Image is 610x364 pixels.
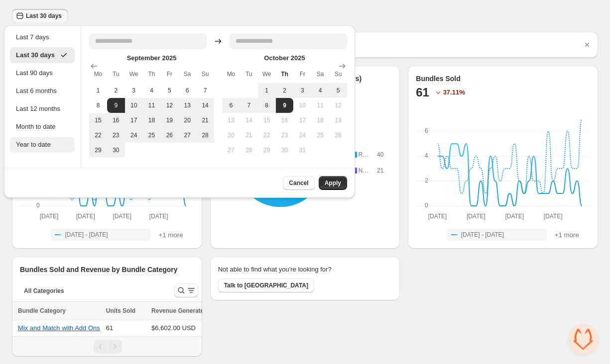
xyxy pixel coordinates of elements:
button: +1 more [552,229,582,241]
th: Thursday [143,65,161,83]
button: Tuesday October 15 2025 [258,113,276,128]
button: Friday October 4 2025 [311,83,329,98]
button: Sunday September 8 2025 [89,98,107,113]
th: Tuesday [107,65,125,83]
span: Last 30 days [26,12,62,20]
button: Wednesday September 25 2025 [143,128,161,143]
span: [DATE] - [DATE] [65,231,108,239]
button: Friday September 20 2025 [178,113,196,128]
button: Wednesday September 11 2025 [143,98,161,113]
button: Saturday September 28 2025 [196,128,214,143]
button: Start of range Monday September 9 2025 [107,98,125,113]
span: Revenue Generated [151,306,208,316]
button: Monday October 28 2025 [240,143,258,158]
div: Last 30 days [16,50,69,60]
button: Monday October 7 2025 [240,98,258,113]
button: Dismiss notification [580,38,594,52]
span: 40 [377,151,383,158]
button: Search and filter results [174,283,198,297]
button: Thursday October 17 2025 [293,113,311,128]
span: Apply [325,179,341,187]
text: 0 [36,202,40,209]
button: Friday October 25 2025 [311,128,329,143]
button: Tuesday October 1 2025 [258,83,276,98]
button: Sunday September 22 2025 [89,128,107,143]
button: Wednesday October 30 2025 [276,143,294,158]
button: Tuesday October 29 2025 [258,143,276,158]
div: Last 12 months [16,104,69,114]
button: Friday October 11 2025 [311,98,329,113]
button: Sunday September 15 2025 [89,113,107,128]
button: Thursday October 10 2025 [293,98,311,113]
div: Last 7 days [16,32,69,42]
button: Units Sold [106,306,145,316]
h2: 61 [416,85,429,100]
text: [DATE] [76,213,95,220]
h2: Not able to find what you're looking for? [218,265,332,274]
button: Wednesday October 16 2025 [276,113,294,128]
button: Last 30 days [12,9,68,23]
div: Month to date [16,122,69,132]
button: [DATE] - [DATE] [447,229,547,241]
text: [DATE] [428,213,447,220]
td: New Customer [357,165,376,176]
button: Sunday September 29 2025 [89,143,107,158]
text: 6 [425,127,428,134]
button: +1 more [155,229,186,241]
th: Monday [222,65,240,83]
span: [DATE] - [DATE] [461,231,504,239]
button: Cancel [283,176,314,190]
span: All Categories [24,287,64,295]
button: Thursday September 19 2025 [160,113,178,128]
button: [DATE] - [DATE] [51,229,150,241]
text: [DATE] [40,213,59,220]
button: Friday September 13 2025 [178,98,196,113]
div: Last 6 months [16,86,69,96]
button: Sunday October 13 2025 [222,113,240,128]
button: Apply [319,176,347,190]
button: End of range Today Wednesday October 9 2025 [276,98,294,113]
button: Thursday October 24 2025 [293,128,311,143]
text: [DATE] [544,213,563,220]
button: Saturday October 12 2025 [329,98,347,113]
button: Sunday October 20 2025 [222,128,240,143]
div: Last 90 days [16,68,69,78]
button: Friday October 18 2025 [311,113,329,128]
th: Wednesday [258,65,276,83]
button: Sunday September 1 2025 [89,83,107,98]
button: Tuesday September 17 2025 [125,113,143,128]
button: Monday September 23 2025 [107,128,125,143]
button: Tuesday September 10 2025 [125,98,143,113]
button: Thursday September 5 2025 [160,83,178,98]
button: Thursday October 31 2025 [293,143,311,158]
span: Cancel [289,179,308,187]
div: Bundle Category [18,306,100,316]
button: Friday September 27 2025 [178,128,196,143]
button: Thursday September 26 2025 [160,128,178,143]
td: Repeat Customer [357,149,376,160]
span: Units Sold [106,306,135,316]
th: Sunday [196,65,214,83]
div: Year to date [16,140,69,150]
button: Wednesday October 2 2025 [276,83,294,98]
text: [DATE] [113,213,131,220]
button: Monday October 21 2025 [240,128,258,143]
th: Saturday [311,65,329,83]
h3: Bundles Sold [416,74,460,84]
button: Thursday September 12 2025 [160,98,178,113]
nav: Pagination [12,336,202,357]
button: Wednesday October 23 2025 [276,128,294,143]
button: Sunday October 6 2025 [222,98,240,113]
button: Tuesday October 22 2025 [258,128,276,143]
button: Mix and Match with Add Ons [18,324,100,332]
th: Friday [160,65,178,83]
button: Saturday September 14 2025 [196,98,214,113]
button: Saturday October 19 2025 [329,113,347,128]
th: Tuesday [240,65,258,83]
text: 2 [425,177,429,184]
button: Monday September 2 2025 [107,83,125,98]
text: [DATE] [505,213,524,220]
th: Thursday [276,65,294,83]
text: [DATE] [149,213,168,220]
button: Show next month, November 2025 [335,59,349,73]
